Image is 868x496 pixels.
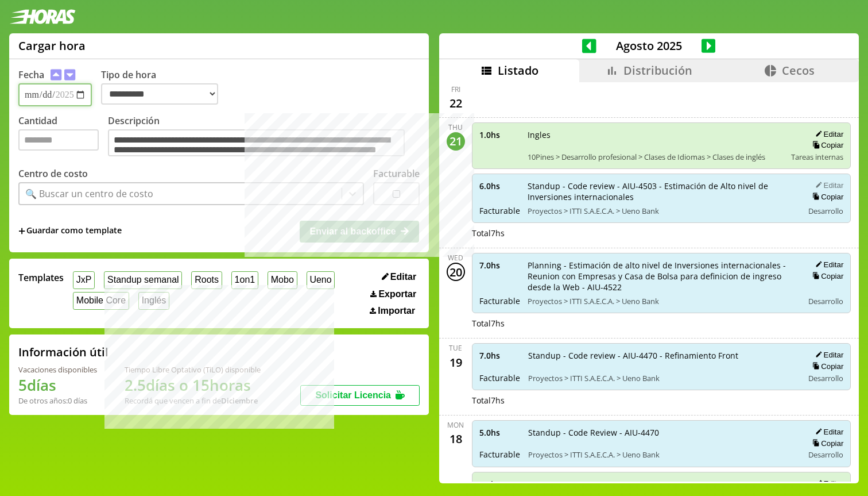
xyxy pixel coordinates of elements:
[125,395,261,406] div: Recordá que vencen a fin de
[449,343,462,353] div: Tue
[447,94,465,113] div: 22
[812,350,843,360] button: Editar
[479,449,520,460] span: Facturable
[9,9,76,24] img: logotipo
[18,225,25,237] span: +
[18,375,97,395] h1: 5 días
[18,167,88,180] label: Centro de costo
[101,68,227,106] label: Tipo de hora
[479,479,520,490] span: 1.0 hs
[479,260,520,271] span: 7.0 hs
[268,271,297,289] button: Mobo
[18,344,108,360] h2: Información útil
[808,373,843,383] span: Desarrollo
[808,206,843,216] span: Desarrollo
[101,83,218,105] select: Tipo de hora
[808,296,843,306] span: Desarrollo
[479,372,520,383] span: Facturable
[809,192,843,202] button: Copiar
[439,82,859,482] div: scrollable content
[812,427,843,437] button: Editar
[18,68,44,81] label: Fecha
[231,271,258,289] button: 1on1
[307,271,335,289] button: Ueno
[125,364,261,375] div: Tiempo Libre Optativo (TiLO) disponible
[528,152,784,162] span: 10Pines > Desarrollo profesional > Clases de Idiomas > Clases de inglés
[812,180,843,190] button: Editar
[528,350,796,361] span: Standup - Code review - AIU-4470 - Refinamiento Front
[528,296,796,306] span: Proyectos > ITTI S.A.E.C.A. > Ueno Bank
[809,271,843,281] button: Copiar
[528,129,784,140] span: Ingles
[596,38,702,53] span: Agosto 2025
[378,271,420,283] button: Editar
[808,449,843,460] span: Desarrollo
[782,63,815,78] span: Cecos
[448,253,463,263] div: Wed
[18,129,99,151] input: Cantidad
[479,180,520,191] span: 6.0 hs
[472,318,851,329] div: Total 7 hs
[447,420,464,430] div: Mon
[108,129,405,156] textarea: Descripción
[528,180,796,202] span: Standup - Code review - AIU-4503 - Estimación de Alto nivel de Inversiones internacionales
[18,225,122,237] span: +Guardar como template
[451,84,460,94] div: Fri
[791,152,843,162] span: Tareas internas
[447,353,465,371] div: 19
[498,63,538,78] span: Listado
[447,430,465,448] div: 18
[108,114,420,159] label: Descripción
[18,38,86,53] h1: Cargar hora
[125,375,261,395] h1: 2.5 días o 15 horas
[479,205,520,216] span: Facturable
[191,271,222,289] button: Roots
[448,122,463,132] div: Thu
[73,271,95,289] button: JxP
[367,289,420,300] button: Exportar
[18,271,64,284] span: Templates
[390,272,416,282] span: Editar
[812,260,843,270] button: Editar
[809,362,843,371] button: Copiar
[221,395,258,406] b: Diciembre
[447,132,465,151] div: 21
[138,292,169,310] button: Inglés
[300,385,420,406] button: Solicitar Licencia
[472,228,851,239] div: Total 7 hs
[479,295,520,306] span: Facturable
[472,395,851,406] div: Total 7 hs
[25,187,153,200] div: 🔍 Buscar un centro de costo
[378,289,416,299] span: Exportar
[18,364,97,375] div: Vacaciones disponibles
[809,140,843,150] button: Copiar
[18,114,108,159] label: Cantidad
[528,479,784,490] span: JxP
[528,373,796,383] span: Proyectos > ITTI S.A.E.C.A. > Ueno Bank
[812,129,843,139] button: Editar
[528,449,796,460] span: Proyectos > ITTI S.A.E.C.A. > Ueno Bank
[479,350,520,361] span: 7.0 hs
[623,63,692,78] span: Distribución
[378,306,415,316] span: Importar
[479,129,520,140] span: 1.0 hs
[809,439,843,448] button: Copiar
[528,206,796,216] span: Proyectos > ITTI S.A.E.C.A. > Ueno Bank
[479,427,520,438] span: 5.0 hs
[104,271,182,289] button: Standup semanal
[315,390,391,400] span: Solicitar Licencia
[528,427,796,438] span: Standup - Code Review - AIU-4470
[528,260,796,293] span: Planning - Estimación de alto nivel de Inversiones internacionales - Reunion con Empresas y Casa ...
[18,395,97,406] div: De otros años: 0 días
[447,263,465,281] div: 20
[812,479,843,489] button: Editar
[373,167,420,180] label: Facturable
[73,292,129,310] button: Mobile Core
